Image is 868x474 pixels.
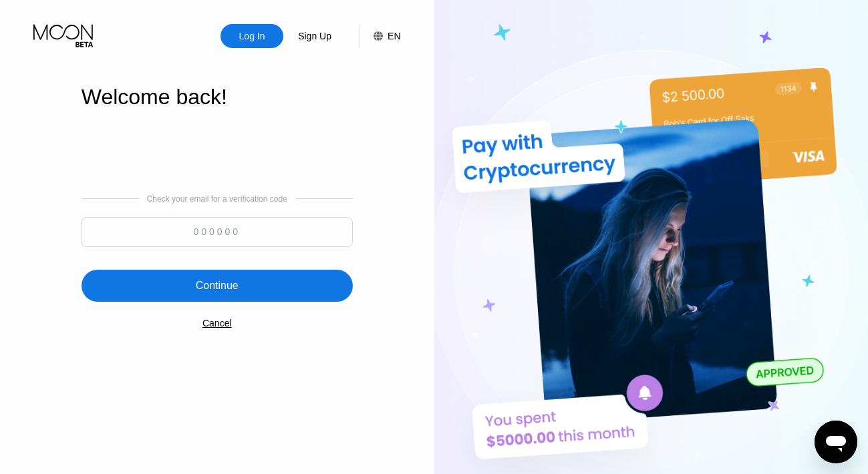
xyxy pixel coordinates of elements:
input: 000000 [82,217,353,247]
div: Sign Up [283,24,346,48]
div: Cancel [202,318,232,328]
div: EN [388,31,400,41]
div: Log In [238,29,267,43]
iframe: Button to launch messaging window [815,421,857,463]
div: Check your email for a verification code [147,194,287,204]
div: Continue [82,270,353,302]
div: Log In [221,24,283,48]
div: EN [359,24,400,48]
div: Continue [196,279,239,292]
div: Sign Up [297,29,333,43]
div: Welcome back! [82,85,353,109]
